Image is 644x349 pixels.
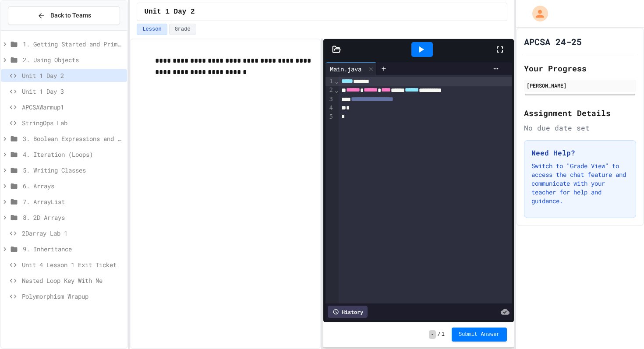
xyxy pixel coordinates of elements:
span: 2Darray Lab 1 [22,229,124,238]
span: Unit 4 Lesson 1 Exit Ticket [22,260,124,269]
div: 5 [326,113,334,121]
h1: APCSA 24-25 [524,35,582,48]
span: 3. Boolean Expressions and If Statements [23,134,124,143]
span: Fold line [334,87,339,94]
span: / [438,331,441,338]
div: 4 [326,104,334,113]
span: 2. Using Objects [23,55,124,64]
div: 1 [326,77,334,86]
button: Back to Teams [8,6,120,25]
span: APCSAWarmup1 [22,102,124,112]
span: 9. Inheritance [23,244,124,254]
span: Fold line [334,78,339,85]
div: 3 [326,95,334,104]
span: Submit Answer [459,331,500,338]
span: 6. Arrays [23,181,124,190]
span: 7. ArrayList [23,197,124,206]
button: Submit Answer [452,328,507,342]
div: 2 [326,86,334,95]
div: My Account [523,4,550,24]
h2: Your Progress [524,62,636,74]
span: Unit 1 Day 2 [144,7,195,17]
div: History [328,306,368,318]
span: Nested Loop Key With Me [22,276,124,285]
span: 8. 2D Arrays [23,213,124,222]
span: 1. Getting Started and Primitive Types [23,39,124,49]
h3: Need Help? [531,148,629,158]
div: No due date set [524,123,636,133]
span: Polymorphism Wrapup [22,292,124,301]
span: 5. Writing Classes [23,166,124,175]
span: 1 [442,331,445,338]
span: - [429,330,435,339]
h2: Assignment Details [524,107,636,119]
p: Switch to "Grade View" to access the chat feature and communicate with your teacher for help and ... [531,162,629,205]
button: Grade [169,24,196,35]
span: Unit 1 Day 2 [22,71,124,80]
button: Lesson [137,24,167,35]
span: 4. Iteration (Loops) [23,150,124,159]
span: Unit 1 Day 3 [22,87,124,96]
div: Main.java [326,64,366,74]
div: Main.java [326,62,377,75]
span: StringOps Lab [22,118,124,127]
span: Back to Teams [50,11,91,20]
div: [PERSON_NAME] [527,81,633,89]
